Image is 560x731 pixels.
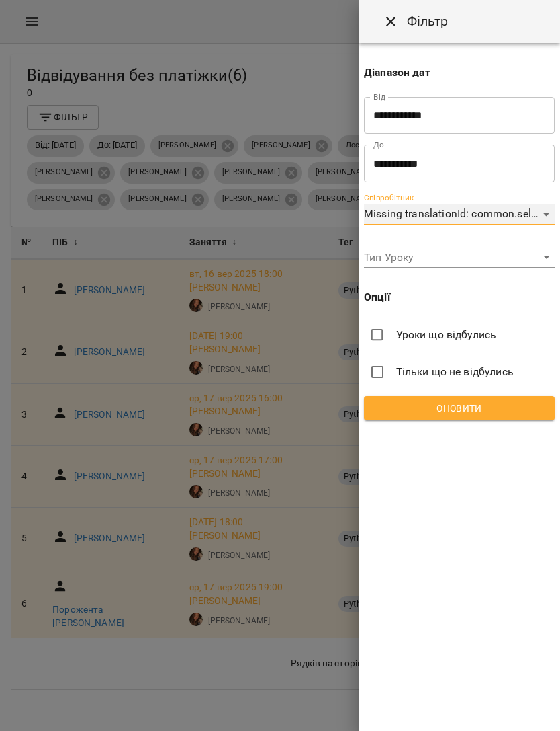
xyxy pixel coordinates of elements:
[375,5,407,38] button: Close
[364,289,555,305] p: Опції
[364,194,414,202] label: Співробітник
[407,11,449,32] h6: Фільтр
[396,364,514,380] span: Тільки що не відбулись
[364,204,555,225] div: Missing translationId: common.selected for language: [GEOGRAPHIC_DATA]: 14
[396,327,497,343] span: Уроки що відбулись
[364,396,555,420] button: Оновити
[364,65,555,81] p: Діапазон дат
[375,400,544,416] span: Оновити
